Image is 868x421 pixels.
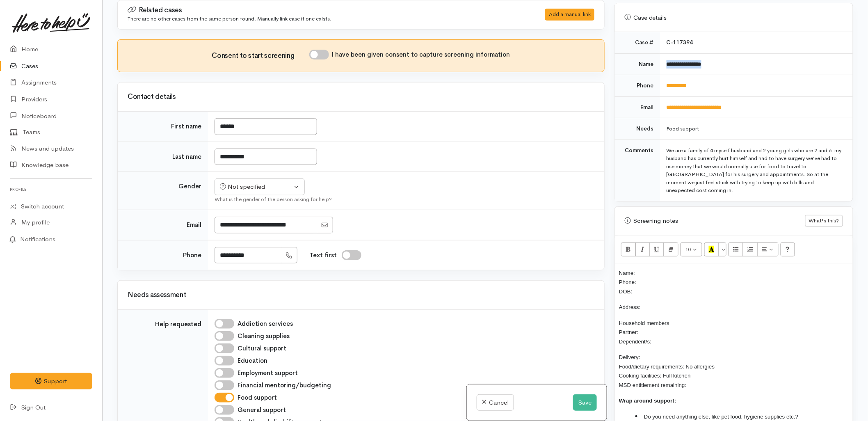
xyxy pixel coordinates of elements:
button: Save [573,394,597,411]
label: Cleaning supplies [238,332,290,341]
label: Gender [178,182,201,191]
span: Do you need anything else, like pet food, hygiene supplies etc.? [644,414,798,420]
button: Font Size [681,243,702,256]
h6: Profile [10,184,92,195]
div: Screening notes [625,216,805,226]
label: General support [238,405,286,415]
td: Phone [615,75,660,97]
h3: Related cases [128,6,515,14]
label: Last name [172,152,201,162]
label: Email [187,220,201,230]
h3: Contact details [128,93,594,101]
td: Case # [615,32,660,53]
label: First name [171,122,201,131]
label: I have been given consent to capture screening information [332,50,510,59]
label: Cultural support [238,344,286,353]
button: More Color [718,243,726,256]
div: Case details [625,13,843,23]
button: Not specified [215,178,305,195]
span: Household members Partner: Dependent/s: [619,320,669,345]
div: Add a manual link [545,9,594,21]
label: Education [238,356,267,366]
button: Recent Color [704,243,719,256]
div: Not specified [220,182,292,192]
button: Italic (CTRL+I) [635,243,650,256]
button: Paragraph [757,243,779,256]
label: Employment support [238,368,298,378]
td: Comments [615,140,660,201]
button: What's this? [805,215,843,227]
span: Wrap around support: [619,398,676,404]
div: What is the gender of the person asking for help? [215,195,594,204]
button: Unordered list (CTRL+SHIFT+NUM7) [729,243,743,256]
h3: Needs assessment [128,291,594,299]
label: Text first [310,251,337,260]
button: Underline (CTRL+U) [650,243,665,256]
button: Bold (CTRL+B) [621,243,636,256]
button: Help [781,243,795,256]
small: There are no other cases from the same person found. Manually link case if one exists. [128,15,331,22]
td: Email [615,96,660,118]
button: Remove Font Style (CTRL+\) [664,243,678,256]
h3: Consent to start screening [212,52,309,60]
span: Delivery: Food/dietary requirements: No allergies Cooking facilities: Full kitchen MSD entitlemen... [619,354,715,388]
a: Cancel [477,394,514,411]
button: Ordered list (CTRL+SHIFT+NUM8) [743,243,758,256]
span: Address: [619,304,641,310]
div: Food support [667,125,843,133]
td: Needs [615,118,660,140]
span: 10 [685,246,691,253]
span: Name: Phone: DOB: [619,270,636,295]
td: Name [615,53,660,75]
button: Support [10,373,92,390]
label: Food support [238,393,277,403]
label: Financial mentoring/budgeting [238,381,331,390]
label: Addiction services [238,319,293,329]
b: C-117394 [667,39,693,46]
label: Phone [183,251,201,260]
div: We are a family of 4 myself husband and 2 young girls who are 2 and 6. my husband has currently h... [667,146,843,194]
